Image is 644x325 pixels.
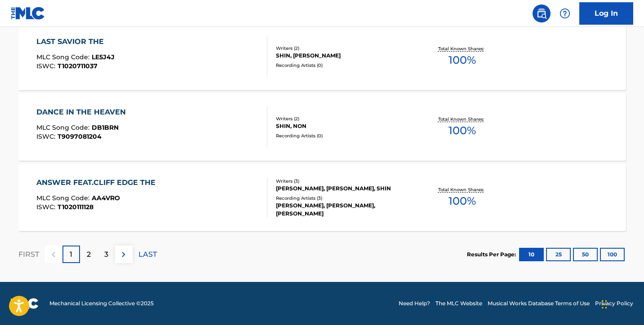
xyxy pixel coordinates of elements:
div: DANCE IN THE HEAVEN [36,107,130,118]
div: Drag [602,291,607,318]
a: Log In [579,2,633,25]
p: 2 [87,249,91,260]
a: ANSWER FEAT.CLIFF EDGE THEMLC Song Code:AA4VROISWC:T1020111128Writers (3)[PERSON_NAME], [PERSON_N... [18,164,626,231]
a: Privacy Policy [595,299,633,307]
p: Total Known Shares: [438,186,486,193]
p: Total Known Shares: [438,45,486,52]
div: Help [556,4,574,22]
span: LE5J4J [92,53,115,61]
div: SHIN, [PERSON_NAME] [276,52,412,60]
span: MLC Song Code : [36,53,92,61]
span: T1020711037 [58,62,98,70]
img: logo [11,298,39,309]
span: ISWC : [36,203,58,211]
div: Recording Artists ( 0 ) [276,132,412,139]
span: T1020111128 [58,203,93,211]
div: Recording Artists ( 0 ) [276,62,412,69]
span: DB1BRN [92,123,119,132]
img: search [536,8,547,19]
div: [PERSON_NAME], [PERSON_NAME], SHIN [276,184,412,193]
div: Writers ( 3 ) [276,178,412,184]
p: FIRST [18,249,39,260]
div: Recording Artists ( 3 ) [276,195,412,202]
p: LAST [138,249,157,260]
div: Writers ( 2 ) [276,115,412,122]
span: AA4VRO [92,194,120,202]
span: MLC Song Code : [36,123,92,132]
a: Need Help? [399,299,430,307]
div: Writers ( 2 ) [276,45,412,52]
p: 3 [104,249,108,260]
span: 100 % [449,52,476,68]
a: LAST SAVIOR THEMLC Song Code:LE5J4JISWC:T1020711037Writers (2)SHIN, [PERSON_NAME]Recording Artist... [18,23,626,90]
p: 1 [70,249,72,260]
a: Musical Works Database Terms of Use [488,299,590,307]
span: 100 % [449,193,476,209]
button: 50 [573,248,598,261]
span: T9097081204 [58,132,102,141]
p: Results Per Page: [467,250,518,259]
a: Public Search [533,4,551,22]
button: 25 [546,248,571,261]
span: 100 % [449,123,476,139]
span: ISWC : [36,132,58,141]
a: DANCE IN THE HEAVENMLC Song Code:DB1BRNISWC:T9097081204Writers (2)SHIN, NONRecording Artists (0)T... [18,93,626,161]
iframe: Chat Widget [599,282,644,325]
span: MLC Song Code : [36,194,92,202]
div: [PERSON_NAME], [PERSON_NAME], [PERSON_NAME] [276,202,412,218]
img: MLC Logo [11,7,45,20]
button: 10 [519,248,544,261]
img: right [118,249,129,260]
div: LAST SAVIOR THE [36,36,115,47]
span: Mechanical Licensing Collective © 2025 [49,299,154,307]
img: help [560,8,570,19]
span: ISWC : [36,62,58,70]
a: The MLC Website [435,299,482,307]
div: ANSWER FEAT.CLIFF EDGE THE [36,177,160,188]
div: SHIN, NON [276,122,412,130]
button: 100 [600,248,625,261]
p: Total Known Shares: [438,116,486,123]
